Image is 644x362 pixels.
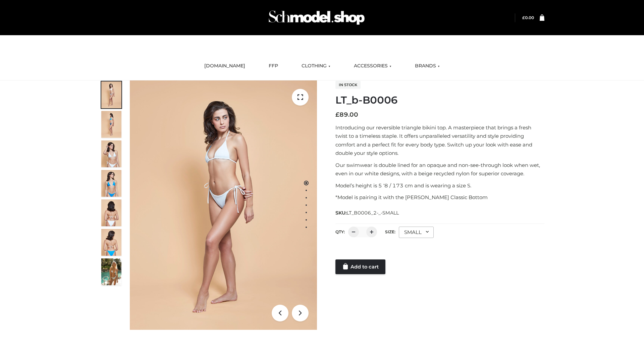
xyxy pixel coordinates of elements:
[346,210,399,216] span: LT_B0006_2-_-SMALL
[199,59,250,73] a: [DOMAIN_NAME]
[335,209,399,217] span: SKU:
[101,258,121,285] img: Arieltop_CloudNine_AzureSky2.jpg
[522,15,525,20] span: £
[349,59,396,73] a: ACCESSORIES
[335,81,361,89] span: In stock
[101,111,121,138] img: ArielClassicBikiniTop_CloudNine_AzureSky_OW114ECO_2-scaled.jpg
[522,15,534,20] bdi: 0.00
[101,81,121,108] img: ArielClassicBikiniTop_CloudNine_AzureSky_OW114ECO_1-scaled.jpg
[101,199,121,226] img: ArielClassicBikiniTop_CloudNine_AzureSky_OW114ECO_7-scaled.jpg
[385,229,395,234] label: Size:
[335,161,544,178] p: Our swimwear is double lined for an opaque and non-see-through look when wet, even in our white d...
[335,181,544,190] p: Model’s height is 5 ‘8 / 173 cm and is wearing a size S.
[297,59,335,73] a: CLOTHING
[335,111,358,118] bdi: 89.00
[335,111,339,118] span: £
[335,123,544,158] p: Introducing our reversible triangle bikini top. A masterpiece that brings a fresh twist to a time...
[522,15,534,20] a: £0.00
[266,4,367,31] img: Schmodel Admin 964
[335,94,544,106] h1: LT_b-B0006
[101,140,121,167] img: ArielClassicBikiniTop_CloudNine_AzureSky_OW114ECO_3-scaled.jpg
[399,227,434,238] div: SMALL
[130,80,317,330] img: ArielClassicBikiniTop_CloudNine_AzureSky_OW114ECO_1
[335,259,385,274] a: Add to cart
[410,59,445,73] a: BRANDS
[101,229,121,256] img: ArielClassicBikiniTop_CloudNine_AzureSky_OW114ECO_8-scaled.jpg
[335,229,345,234] label: QTY:
[264,59,283,73] a: FFP
[101,170,121,197] img: ArielClassicBikiniTop_CloudNine_AzureSky_OW114ECO_4-scaled.jpg
[335,193,544,202] p: *Model is pairing it with the [PERSON_NAME] Classic Bottom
